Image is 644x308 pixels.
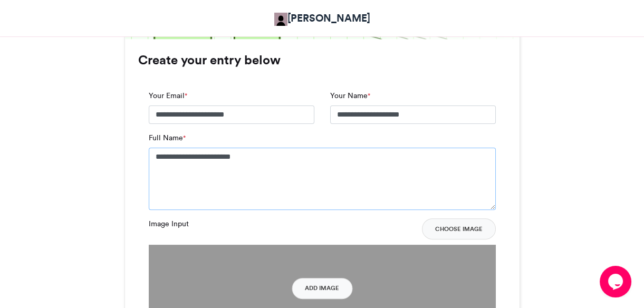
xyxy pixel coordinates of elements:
[149,132,186,143] label: Full Name
[422,218,496,239] button: Choose Image
[274,11,370,26] a: [PERSON_NAME]
[600,266,633,297] iframe: chat widget
[138,54,506,66] h3: Create your entry below
[149,90,187,101] label: Your Email
[330,90,370,101] label: Your Name
[292,278,352,299] button: Add Image
[274,13,287,26] img: Adetokunbo Adeyanju
[149,218,189,229] label: Image Input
